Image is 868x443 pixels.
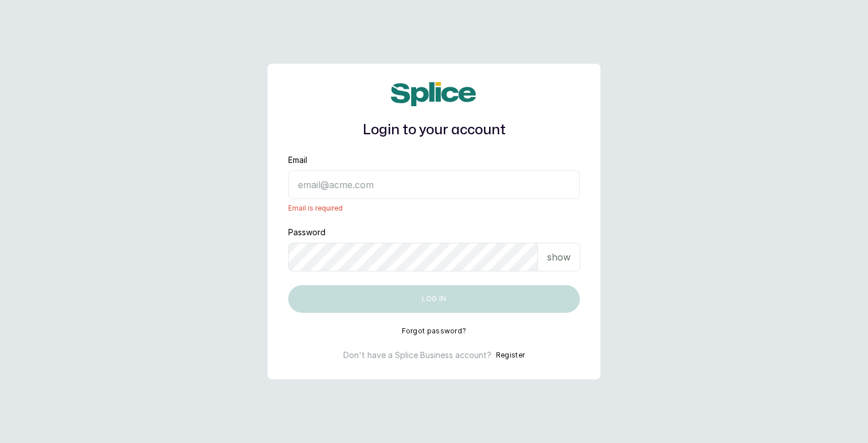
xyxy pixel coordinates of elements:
[288,204,580,213] span: Email is required
[402,327,467,336] button: Forgot password?
[288,227,325,238] label: Password
[547,250,571,264] p: show
[288,285,580,313] button: Log in
[288,120,580,141] h1: Login to your account
[496,349,525,361] button: Register
[343,349,491,361] p: Don't have a Splice Business account?
[288,170,580,199] input: email@acme.com
[288,154,307,166] label: Email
